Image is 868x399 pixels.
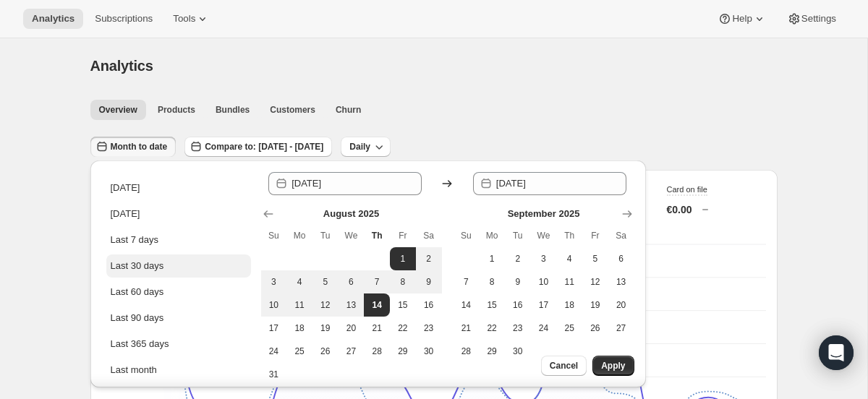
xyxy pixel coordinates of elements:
[312,317,339,340] button: Tuesday August 19 2025
[111,181,140,195] div: [DATE]
[537,276,551,288] span: 10
[390,224,416,247] th: Friday
[588,322,603,334] span: 26
[344,276,359,288] span: 6
[339,224,365,247] th: Wednesday
[505,247,531,270] button: Tuesday September 2 2025
[396,299,410,311] span: 15
[459,322,474,334] span: 21
[819,335,854,370] div: Open Intercom Messenger
[416,224,442,247] th: Saturday
[601,360,625,372] span: Apply
[261,340,287,363] button: Sunday August 24 2025
[531,224,557,247] th: Wednesday
[511,253,525,265] span: 2
[336,104,361,116] span: Churn
[531,317,557,340] button: Wednesday September 24 2025
[106,254,251,278] button: Last 30 days
[261,317,287,340] button: Sunday August 17 2025
[454,270,480,293] button: Sunday September 7 2025
[614,276,629,288] span: 13
[582,247,608,270] button: Friday September 5 2025
[111,285,164,299] div: Last 60 days
[479,317,505,340] button: Monday September 22 2025
[267,276,281,288] span: 3
[422,276,436,288] span: 9
[261,363,287,386] button: Sunday August 31 2025
[267,369,281,380] span: 31
[608,224,634,247] th: Saturday
[32,13,75,25] span: Analytics
[286,270,312,293] button: Monday August 4 2025
[562,276,576,288] span: 11
[459,276,474,288] span: 7
[416,340,442,363] button: Saturday August 30 2025
[364,340,390,363] button: Thursday August 28 2025
[511,276,525,288] span: 9
[173,13,195,25] span: Tools
[349,141,370,153] span: Daily
[588,276,603,288] span: 12
[90,137,176,157] button: Month to date
[614,230,629,241] span: Sa
[339,317,365,340] button: Wednesday August 20 2025
[216,104,250,116] span: Bundles
[286,224,312,247] th: Monday
[479,340,505,363] button: Monday September 29 2025
[537,299,551,311] span: 17
[531,270,557,293] button: Wednesday September 10 2025
[106,332,251,356] button: Last 365 days
[312,270,339,293] button: Tuesday August 5 2025
[588,253,603,265] span: 5
[588,230,603,241] span: Fr
[396,346,410,357] span: 29
[86,9,161,29] button: Subscriptions
[184,137,332,157] button: Compare to: [DATE] - [DATE]
[258,204,278,224] button: Show previous month, July 2025
[106,176,251,199] button: [DATE]
[556,293,582,317] button: Thursday September 18 2025
[396,253,410,265] span: 1
[422,253,436,265] span: 2
[339,270,365,293] button: Wednesday August 6 2025
[267,299,281,311] span: 10
[396,322,410,334] span: 22
[614,322,629,334] span: 27
[344,299,359,311] span: 13
[667,185,707,194] span: Card on file
[505,224,531,247] th: Tuesday
[556,224,582,247] th: Thursday
[582,293,608,317] button: Friday September 19 2025
[267,230,281,241] span: Su
[485,346,499,357] span: 29
[111,259,164,273] div: Last 30 days
[364,293,390,317] button: End of range Today Thursday August 14 2025
[556,247,582,270] button: Thursday September 4 2025
[582,224,608,247] th: Friday
[608,317,634,340] button: Saturday September 27 2025
[511,299,525,311] span: 16
[111,311,164,325] div: Last 90 days
[454,317,480,340] button: Sunday September 21 2025
[732,13,752,25] span: Help
[390,270,416,293] button: Friday August 8 2025
[23,9,83,29] button: Analytics
[617,204,637,224] button: Show next month, October 2025
[667,202,692,217] p: €0.00
[164,9,218,29] button: Tools
[562,299,576,311] span: 18
[286,317,312,340] button: Monday August 18 2025
[364,224,390,247] th: Thursday
[267,322,281,334] span: 17
[292,276,307,288] span: 4
[261,293,287,317] button: Sunday August 10 2025
[541,356,587,376] button: Cancel
[292,346,307,357] span: 25
[505,340,531,363] button: Tuesday September 30 2025
[550,360,578,372] span: Cancel
[292,322,307,334] span: 18
[318,299,333,311] span: 12
[390,340,416,363] button: Friday August 29 2025
[505,270,531,293] button: Tuesday September 9 2025
[556,270,582,293] button: Thursday September 11 2025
